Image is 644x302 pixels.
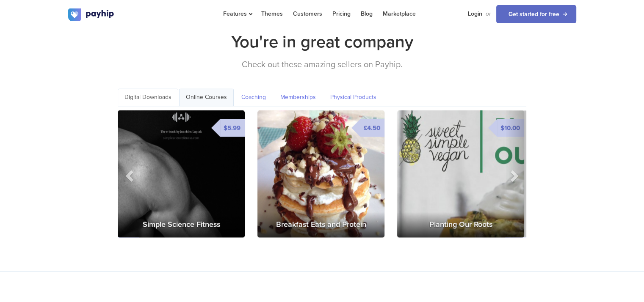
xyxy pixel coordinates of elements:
[118,110,245,237] a: Simple Science Fitness Simple Science Fitness $5.99
[496,5,576,23] a: Get started for free
[397,212,524,237] h3: Planting Our Roots
[360,119,384,137] span: £4.50
[118,88,178,106] a: Digital Downloads
[220,119,245,137] span: $5.99
[68,30,576,54] h2: You're in great company
[118,110,245,237] img: Simple Science Fitness
[323,88,383,106] a: Physical Products
[397,110,524,237] a: Planting Our Roots Planting Our Roots $10.00
[274,88,323,106] a: Memberships
[118,212,245,237] h3: Simple Science Fitness
[68,58,576,71] p: Check out these amazing sellers on Payhip.
[397,110,524,237] img: Planting Our Roots
[497,119,524,137] span: $10.00
[179,88,234,106] a: Online Courses
[68,8,115,21] img: logo.svg
[223,10,251,17] span: Features
[257,110,384,237] img: Breakfast Eats and Protein
[257,110,384,237] a: Breakfast Eats and Protein Breakfast Eats and Protein £4.50
[257,212,384,237] h3: Breakfast Eats and Protein
[235,88,273,106] a: Coaching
